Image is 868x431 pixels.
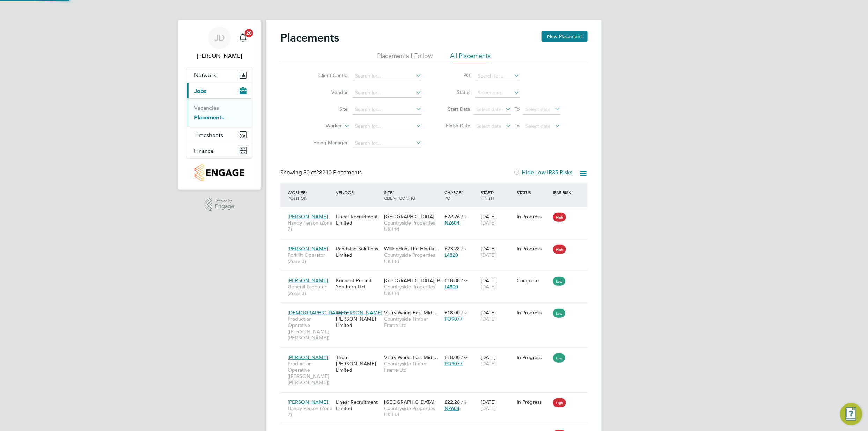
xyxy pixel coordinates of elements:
[553,353,565,363] span: Low
[286,306,588,312] a: [DEMOGRAPHIC_DATA][PERSON_NAME]Production Operative ([PERSON_NAME] [PERSON_NAME])Thorn [PERSON_NA...
[840,403,862,425] button: Engage Resource Center
[475,88,520,98] input: Select one
[481,316,496,322] span: [DATE]
[476,123,501,129] span: Select date
[444,246,460,252] span: £23.28
[245,29,253,37] span: 20
[187,143,252,158] button: Finance
[288,354,328,360] span: [PERSON_NAME]
[187,27,252,60] a: JD[PERSON_NAME]
[288,405,332,418] span: Handy Person (Zone 7)
[481,284,496,290] span: [DATE]
[479,242,515,262] div: [DATE]
[481,360,496,367] span: [DATE]
[479,210,515,229] div: [DATE]
[280,169,363,176] div: Showing
[194,104,219,111] a: Vacancies
[286,186,334,204] div: Worker
[286,210,588,215] a: [PERSON_NAME]Handy Person (Zone 7)Linear Recruitment Limited[GEOGRAPHIC_DATA]Countryside Properti...
[517,399,550,405] div: In Progress
[308,89,348,95] label: Vendor
[384,246,439,252] span: Willingdon, The Hindla…
[476,106,501,112] span: Select date
[382,186,443,204] div: Site
[461,246,467,251] span: / hr
[308,106,348,112] label: Site
[444,252,458,258] span: L4820
[444,316,463,322] span: PO9077
[288,246,328,252] span: [PERSON_NAME]
[194,147,214,154] span: Finance
[444,190,463,201] span: / PO
[384,277,445,284] span: [GEOGRAPHIC_DATA], P…
[384,399,434,405] span: [GEOGRAPHIC_DATA]
[334,395,382,415] div: Linear Recruitment Limited
[444,277,460,284] span: £18.88
[444,220,459,226] span: NZ604
[384,190,415,201] span: / Client Config
[439,89,470,95] label: Status
[286,273,588,279] a: [PERSON_NAME]General Labourer (Zone 3)Konnect Recruit Southern Ltd[GEOGRAPHIC_DATA], P…Countrysid...
[384,284,441,296] span: Countryside Properties UK Ltd
[481,190,494,201] span: / Finish
[303,169,362,176] span: 28210 Placements
[444,354,460,360] span: £18.00
[553,277,565,286] span: Low
[334,274,382,293] div: Konnect Recruit Southern Ltd
[288,190,307,201] span: / Position
[288,360,332,386] span: Production Operative ([PERSON_NAME] [PERSON_NAME])
[303,169,316,176] span: 30 of
[444,405,459,411] span: NZ604
[553,245,566,254] span: High
[444,213,460,220] span: £22.26
[308,72,348,79] label: Client Config
[236,27,250,49] a: 20
[334,186,382,199] div: Vendor
[384,252,441,264] span: Countryside Properties UK Ltd
[214,33,225,42] span: JD
[461,355,467,360] span: / hr
[187,52,252,60] span: Joseph Duddy
[288,252,332,264] span: Forklift Operator (Zone 3)
[280,31,339,45] h2: Placements
[444,309,460,316] span: £18.00
[517,309,550,316] div: In Progress
[481,220,496,226] span: [DATE]
[517,354,550,360] div: In Progress
[288,284,332,296] span: General Labourer (Zone 3)
[353,138,421,148] input: Search for...
[194,132,223,138] span: Timesheets
[205,198,235,211] a: Powered byEngage
[288,399,328,405] span: [PERSON_NAME]
[475,71,520,81] input: Search for...
[334,306,382,332] div: Thorn [PERSON_NAME] Limited
[461,310,467,315] span: / hr
[187,127,252,143] button: Timesheets
[479,274,515,293] div: [DATE]
[384,309,438,316] span: Vistry Works East Midl…
[444,399,460,405] span: £22.26
[551,186,575,199] div: IR35 Risk
[288,309,382,316] span: [DEMOGRAPHIC_DATA][PERSON_NAME]
[553,398,566,407] span: High
[353,122,421,131] input: Search for...
[215,204,234,210] span: Engage
[461,400,467,405] span: / hr
[286,350,588,356] a: [PERSON_NAME]Production Operative ([PERSON_NAME] [PERSON_NAME])Thorn [PERSON_NAME] LimitedVistry ...
[384,354,438,360] span: Vistry Works East Midl…
[302,123,342,130] label: Worker
[187,164,252,181] a: Go to home page
[439,123,470,129] label: Finish Date
[517,277,550,284] div: Complete
[288,316,332,341] span: Production Operative ([PERSON_NAME] [PERSON_NAME])
[384,316,441,328] span: Countryside Timber Frame Ltd
[194,72,216,79] span: Network
[308,139,348,146] label: Hiring Manager
[334,210,382,229] div: Linear Recruitment Limited
[513,169,572,176] label: Hide Low IR35 Risks
[461,278,467,283] span: / hr
[517,246,550,252] div: In Progress
[288,220,332,232] span: Handy Person (Zone 7)
[513,104,522,114] span: To
[353,71,421,81] input: Search for...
